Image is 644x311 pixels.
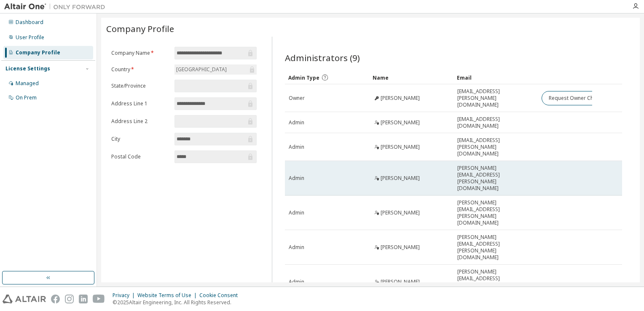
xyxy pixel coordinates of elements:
[3,295,46,303] img: altair_logo.svg
[289,144,304,150] span: Admin
[111,83,169,89] label: State/Province
[381,175,420,182] span: [PERSON_NAME]
[457,234,534,261] span: [PERSON_NAME][EMAIL_ADDRESS][PERSON_NAME][DOMAIN_NAME]
[373,71,450,84] div: Name
[111,153,169,160] label: Postal Code
[16,80,39,87] div: Managed
[289,209,304,216] span: Admin
[137,292,199,299] div: Website Terms of Use
[16,94,37,101] div: On Prem
[289,119,304,126] span: Admin
[457,88,534,108] span: [EMAIL_ADDRESS][PERSON_NAME][DOMAIN_NAME]
[289,279,304,285] span: Admin
[542,91,613,105] button: Request Owner Change
[289,95,305,102] span: Owner
[113,292,137,299] div: Privacy
[113,299,243,306] p: © 2025 Altair Engineering, Inc. All Rights Reserved.
[289,175,304,182] span: Admin
[16,34,44,41] div: User Profile
[51,295,60,303] img: facebook.svg
[16,49,60,56] div: Company Profile
[457,199,534,226] span: [PERSON_NAME][EMAIL_ADDRESS][PERSON_NAME][DOMAIN_NAME]
[381,244,420,251] span: [PERSON_NAME]
[4,3,110,11] img: Altair One
[457,116,534,129] span: [EMAIL_ADDRESS][DOMAIN_NAME]
[16,19,43,26] div: Dashboard
[285,52,360,64] span: Administrators (9)
[457,268,534,295] span: [PERSON_NAME][EMAIL_ADDRESS][PERSON_NAME][DOMAIN_NAME]
[5,65,50,72] div: License Settings
[288,74,319,81] span: Admin Type
[381,279,420,285] span: [PERSON_NAME]
[457,71,534,84] div: Email
[457,165,534,192] span: [PERSON_NAME][EMAIL_ADDRESS][PERSON_NAME][DOMAIN_NAME]
[111,50,169,56] label: Company Name
[174,64,257,75] div: [GEOGRAPHIC_DATA]
[289,244,304,251] span: Admin
[111,66,169,73] label: Country
[381,95,420,102] span: [PERSON_NAME]
[93,295,105,303] img: youtube.svg
[111,118,169,125] label: Address Line 2
[381,144,420,150] span: [PERSON_NAME]
[381,119,420,126] span: [PERSON_NAME]
[79,295,88,303] img: linkedin.svg
[199,292,243,299] div: Cookie Consent
[65,295,74,303] img: instagram.svg
[111,136,169,142] label: City
[381,209,420,216] span: [PERSON_NAME]
[106,23,174,35] span: Company Profile
[457,137,534,157] span: [EMAIL_ADDRESS][PERSON_NAME][DOMAIN_NAME]
[111,100,169,107] label: Address Line 1
[175,65,228,74] div: [GEOGRAPHIC_DATA]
